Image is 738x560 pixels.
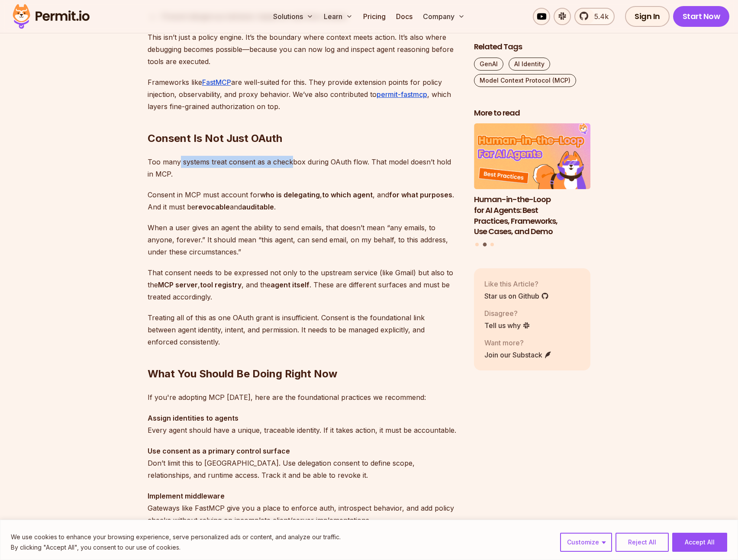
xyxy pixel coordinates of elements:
[393,8,416,25] a: Docs
[322,190,373,199] strong: to which agent
[11,542,341,553] p: By clicking "Accept All", you consent to our use of cookies.
[509,58,550,71] a: AI Identity
[148,31,460,68] p: This isn’t just a policy engine. It’s the boundary where context meets action. It’s also where de...
[484,279,549,289] p: Like this Article?
[474,124,591,238] li: 2 of 3
[474,124,591,238] a: Human-in-the-Loop for AI Agents: Best Practices, Frameworks, Use Cases, and DemoHuman-in-the-Loop...
[484,338,552,348] p: Want more?
[377,90,427,99] a: permit-fastmcp
[148,189,460,213] p: Consent in MCP must account for , , and . And it must be and .
[574,8,615,25] a: 5.4k
[672,533,727,552] button: Accept All
[148,156,460,180] p: Too many systems treat consent as a checkbox during OAuth flow. That model doesn’t hold in MCP.
[148,414,238,422] strong: Assign identities to agents
[419,8,468,25] button: Company
[673,6,730,27] a: Start Now
[589,11,609,22] span: 5.4k
[483,243,487,247] button: Go to slide 2
[148,447,290,455] strong: Use consent as a primary control surface
[484,291,549,301] a: Star us on Github
[474,108,591,119] h2: More to read
[474,42,591,52] h2: Related Tags
[148,97,460,145] h2: Consent Is Not Just OAuth
[11,532,341,542] p: We use cookies to enhance your browsing experience, serve personalized ads or content, and analyz...
[148,412,460,436] p: Every agent should have a unique, traceable identity. If it takes action, it must be accountable.
[475,243,479,246] button: Go to slide 1
[474,124,591,190] img: Human-in-the-Loop for AI Agents: Best Practices, Frameworks, Use Cases, and Demo
[242,203,274,211] strong: auditable
[148,492,225,500] strong: Implement middleware
[148,332,460,381] h2: What You Should Be Doing Right Now
[195,203,230,211] strong: revocable
[148,267,460,303] p: That consent needs to be expressed not only to the upstream service (like Gmail) but also to the ...
[148,76,460,113] p: Frameworks like are well-suited for this. They provide extension points for policy injection, obs...
[148,391,460,403] p: If you're adopting MCP [DATE], here are the foundational practices we recommend:
[158,280,198,289] strong: MCP server
[360,8,389,25] a: Pricing
[490,243,494,246] button: Go to slide 3
[200,280,242,289] strong: tool registry
[474,194,591,237] h3: Human-in-the-Loop for AI Agents: Best Practices, Frameworks, Use Cases, and Demo
[148,445,460,481] p: Don’t limit this to [GEOGRAPHIC_DATA]. Use delegation consent to define scope, relationships, and...
[148,490,460,526] p: Gateways like FastMCP give you a place to enforce auth, introspect behavior, and add policy check...
[474,74,576,87] a: Model Context Protocol (MCP)
[202,78,231,87] a: FastMCP
[270,8,317,25] button: Solutions
[260,190,320,199] strong: who is delegating
[616,533,669,552] button: Reject All
[9,2,93,31] img: Permit logo
[474,124,591,248] div: Posts
[474,58,503,71] a: GenAI
[484,308,530,319] p: Disagree?
[320,8,356,25] button: Learn
[389,190,452,199] strong: for what purposes
[271,280,309,289] strong: agent itself
[148,312,460,348] p: Treating all of this as one OAuth grant is insufficient. Consent is the foundational link between...
[148,222,460,258] p: When a user gives an agent the ability to send emails, that doesn’t mean “any emails, to anyone, ...
[484,350,552,360] a: Join our Substack
[560,533,612,552] button: Customize
[625,6,670,27] a: Sign In
[484,320,530,331] a: Tell us why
